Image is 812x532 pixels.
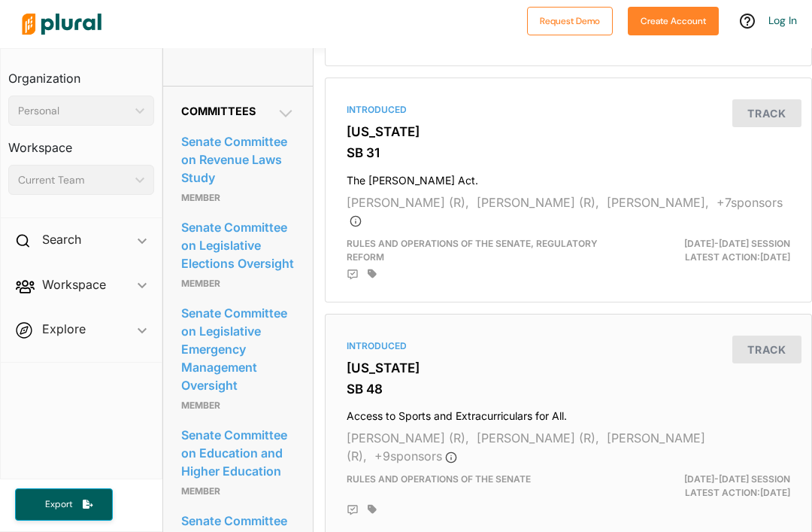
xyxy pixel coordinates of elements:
[646,473,801,500] div: Latest Action: [DATE]
[768,14,797,27] a: Log In
[8,56,154,90] h3: Organization
[527,12,613,28] a: Request Demo
[347,403,790,423] h4: Access to Sports and Extracurriculars for All.
[477,195,599,210] span: [PERSON_NAME] (R),
[181,189,295,207] p: Member
[347,124,790,139] h3: [US_STATE]
[347,167,790,187] h4: The [PERSON_NAME] Act.
[18,172,129,188] div: Current Team
[374,448,457,464] span: + 9 sponsor s
[684,473,790,485] span: [DATE]-[DATE] Session
[628,12,719,28] a: Create Account
[347,382,790,397] h3: SB 48
[347,103,790,117] div: Introduced
[35,498,83,511] span: Export
[684,238,790,249] span: [DATE]-[DATE] Session
[181,130,295,189] a: Senate Committee on Revenue Laws Study
[347,504,359,516] div: Add Position Statement
[347,195,783,228] span: + 7 sponsor s
[181,302,295,397] a: Senate Committee on Legislative Emergency Management Oversight
[732,336,801,363] button: Track
[347,339,790,353] div: Introduced
[347,473,531,485] span: Rules and Operations of the Senate
[347,145,790,160] h3: SB 31
[347,360,790,375] h3: [US_STATE]
[181,105,256,117] span: Committees
[646,237,801,264] div: Latest Action: [DATE]
[8,126,154,159] h3: Workspace
[18,103,129,119] div: Personal
[42,231,81,248] h2: Search
[628,7,719,35] button: Create Account
[368,504,377,515] div: Add tags
[732,99,801,127] button: Track
[181,397,295,415] p: Member
[181,482,295,500] p: Member
[181,275,295,293] p: Member
[15,488,113,521] button: Export
[527,7,613,35] button: Request Demo
[347,269,359,281] div: Add Position Statement
[607,195,709,210] span: [PERSON_NAME],
[477,430,599,445] span: [PERSON_NAME] (R),
[181,424,295,482] a: Senate Committee on Education and Higher Education
[181,216,295,275] a: Senate Committee on Legislative Elections Oversight
[347,238,598,263] span: Rules and Operations of the Senate, Regulatory Reform
[368,269,377,279] div: Add tags
[347,430,469,445] span: [PERSON_NAME] (R),
[347,195,469,210] span: [PERSON_NAME] (R),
